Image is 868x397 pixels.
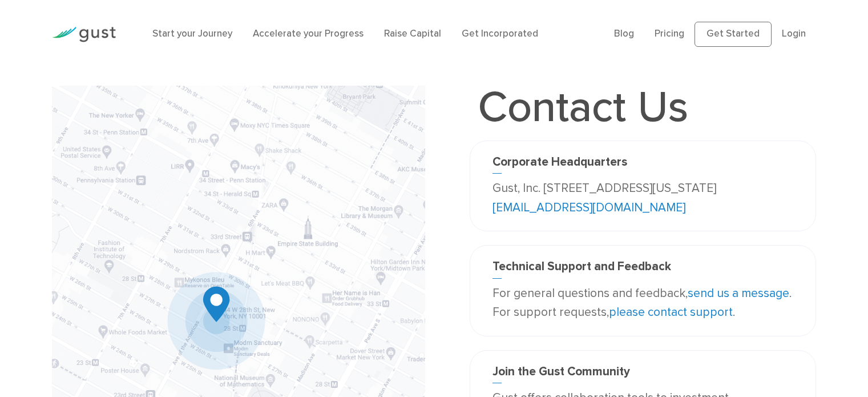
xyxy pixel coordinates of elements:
[492,155,793,174] h3: Corporate Headquarters
[253,28,364,39] a: Accelerate your Progress
[470,86,697,129] h1: Contact Us
[152,28,232,39] a: Start your Journey
[492,284,793,322] p: For general questions and feedback, . For support requests, .
[782,28,806,39] a: Login
[695,22,772,47] a: Get Started
[492,200,685,215] a: [EMAIL_ADDRESS][DOMAIN_NAME]
[492,179,793,217] p: Gust, Inc. [STREET_ADDRESS][US_STATE]
[492,364,793,383] h3: Join the Gust Community
[384,28,441,39] a: Raise Capital
[609,305,733,319] a: please contact support
[52,27,116,42] img: Gust Logo
[688,286,789,300] a: send us a message
[492,259,793,278] h3: Technical Support and Feedback
[655,28,684,39] a: Pricing
[462,28,538,39] a: Get Incorporated
[614,28,634,39] a: Blog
